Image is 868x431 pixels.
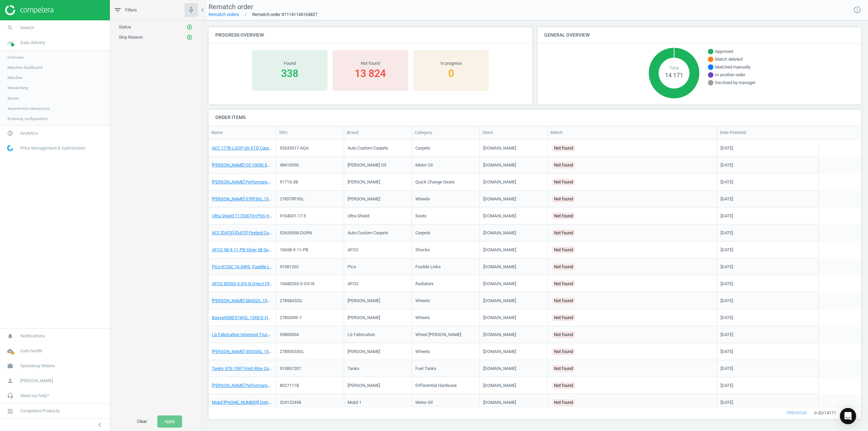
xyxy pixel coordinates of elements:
[280,331,299,337] div: 59800004
[212,213,344,218] a: Ultra Shield T17530TK+PSS HALO TC1 Tall Seat 10 Degree, 17.5 Inch
[4,127,17,140] i: pie_chart_outlined
[415,331,461,337] div: Wheel [PERSON_NAME]
[157,415,182,428] button: Apply
[415,179,455,185] div: Quick Change Gears
[4,359,17,372] i: work
[280,365,301,371] div: 910851207
[721,263,733,270] div: [DATE]
[348,196,380,202] div: [PERSON_NAME]
[721,196,733,202] div: [DATE]
[20,40,45,46] span: Data delivery
[482,130,545,136] div: Store
[212,162,347,167] a: [PERSON_NAME] Oil 10050 SAE 10W30 Synthetic Engine Oil, 6 Qt Case
[212,315,348,320] a: Bassett58D51WSL 15X8 D-Hole 5x5 1"" Wissota Silver Beadlock Wheel
[483,314,516,320] div: [DOMAIN_NAME]
[212,264,310,269] a: Pico 8126C 16 AWG, Fusible Link Wire, 7 Foot Pack
[348,297,380,303] div: [PERSON_NAME]
[483,382,516,388] div: [DOMAIN_NAME]
[483,297,516,303] div: [DOMAIN_NAME]
[483,230,516,236] div: [DOMAIN_NAME]
[554,382,573,389] span: Not found
[721,382,733,388] div: [DATE]
[280,162,299,168] div: 48410050
[715,80,755,86] span: Declined by manager
[659,65,689,71] div: Total
[91,420,108,429] button: chevron_left
[721,162,733,168] div: [DATE]
[119,35,143,40] span: Skip Reason
[280,145,309,151] div: 92633517-AQA
[130,415,154,428] button: Clear
[415,297,430,303] div: Wheels
[721,297,733,303] div: [DATE]
[7,96,19,101] span: Stores
[483,196,516,202] div: [DOMAIN_NAME]
[415,230,430,236] div: Carpets
[483,348,516,354] div: [DOMAIN_NAME]
[483,399,516,405] div: [DOMAIN_NAME]
[721,331,733,337] div: [DATE]
[554,195,573,202] span: Not found
[721,348,733,354] div: [DATE]
[4,345,17,357] i: cloud_done
[4,330,17,342] i: notifications
[415,399,433,405] div: Motor Oil
[4,21,17,34] i: search
[417,66,486,80] div: 0
[814,410,823,416] span: 0 - 20
[659,71,689,80] div: 14 171
[7,116,47,121] span: Scanning configuration
[7,55,24,60] span: Overview
[20,348,42,354] span: Data health
[853,6,861,14] i: info_outline
[347,130,409,136] div: Brand
[186,34,193,41] button: add_circle_outline
[554,365,573,372] span: Not found
[415,280,434,287] div: Radiators
[550,130,714,136] div: Match
[554,178,573,185] span: Not found
[209,140,861,406] div: grid
[20,25,34,31] span: Search
[554,144,573,151] span: Not found
[4,374,17,387] i: person
[348,399,361,405] div: Mobil 1
[554,297,573,304] span: Not found
[348,230,388,236] div: Auto Custom Carpets
[415,162,433,168] div: Motor Oil
[198,6,206,14] i: chevron_left
[415,314,430,320] div: Wheels
[212,230,330,235] a: ACC [DATE]-[DATE] Firebird Complete Loop Carpet, Dark Green
[415,365,436,371] div: Fuel Tanks
[554,161,573,168] span: Not found
[840,408,856,424] div: Open Intercom Messenger
[280,399,301,405] div: 324122458
[212,196,356,201] a: [PERSON_NAME] 57RF3SL 15X7 DOT D-Hole 5x4.5 3 In BS Beadlock Wheel
[212,383,355,388] a: [PERSON_NAME] Performance 7111B 3/8 Inch NPT Socket Head Pipe Plug
[212,298,352,303] a: [PERSON_NAME] 58A52IL 15X8 Inertia 5x5 2 In BS IMCA Beadlock Wheel
[20,378,53,384] span: [PERSON_NAME]
[823,410,836,416] span: / 14171
[853,6,861,15] a: info_outline
[415,213,427,219] div: Seats
[4,36,17,49] i: timeline
[415,145,430,151] div: Carpets
[554,348,573,355] span: Not found
[96,421,104,429] i: chevron_left
[212,145,337,150] a: ACC 1778-LOOP-05-STD Carpet Kit, 1965-68 Mustang Conv., Aqua
[720,130,816,136] div: Date Finished
[336,66,405,80] div: 13 824
[280,213,306,219] div: 9104031-17.5
[20,363,55,369] span: Speedway Motors
[280,263,299,270] div: 9108126C
[715,56,743,62] span: Match deleted
[554,212,573,219] span: Not found
[209,27,532,43] h4: Progress overview
[721,213,733,219] div: [DATE]
[554,331,573,338] span: Not found
[7,145,13,151] img: wGWNvw8QSZomAAAAABJRU5ErkJggg==
[212,332,342,337] a: LS Fabrication Universal Truck Bed Wheel Tubs, Steel, 3Wx29Lx11H
[336,60,405,66] div: Not found
[20,408,60,414] span: Competera Products
[483,263,516,270] div: [DOMAIN_NAME]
